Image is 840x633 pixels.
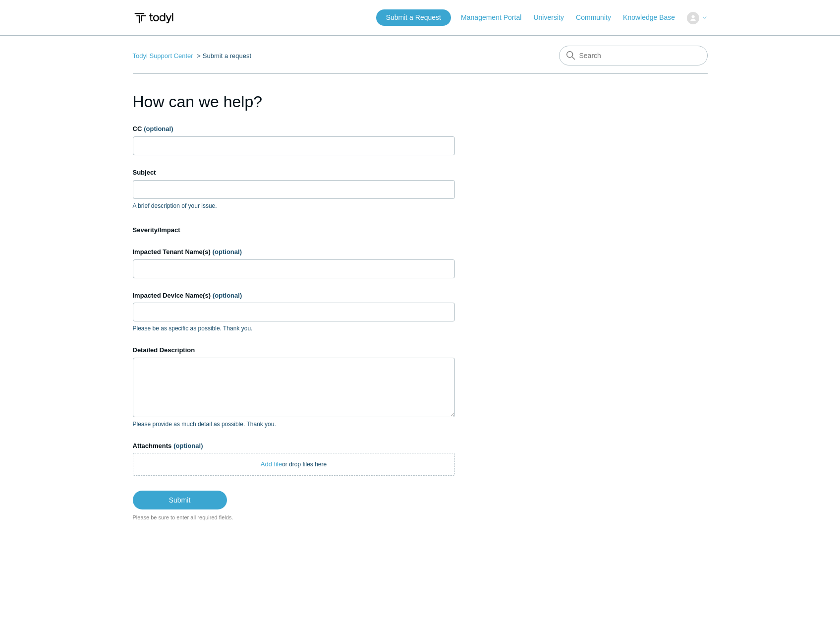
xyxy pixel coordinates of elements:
[533,12,573,23] a: University
[133,90,455,114] h1: How can we help?
[133,345,455,355] label: Detailed Description
[133,225,455,235] label: Severity/Impact
[173,442,203,449] span: (optional)
[376,9,451,26] a: Submit a Request
[133,124,455,134] label: CC
[461,12,531,23] a: Management Portal
[133,420,455,429] p: Please provide as much detail as possible. Thank you.
[213,248,242,255] span: (optional)
[195,52,251,60] li: Submit a request
[133,491,227,509] input: Submit
[133,52,193,60] a: Todyl Support Center
[559,46,708,65] input: Search
[133,513,455,522] div: Please be sure to enter all required fields.
[133,9,175,27] img: Todyl Support Center Help Center home page
[133,201,455,210] p: A brief description of your issue.
[213,292,242,299] span: (optional)
[133,324,455,333] p: Please be as specific as possible. Thank you.
[133,291,455,301] label: Impacted Device Name(s)
[623,12,685,23] a: Knowledge Base
[133,52,195,60] li: Todyl Support Center
[144,125,173,132] span: (optional)
[133,441,455,451] label: Attachments
[133,168,455,178] label: Subject
[576,12,621,23] a: Community
[133,247,455,257] label: Impacted Tenant Name(s)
